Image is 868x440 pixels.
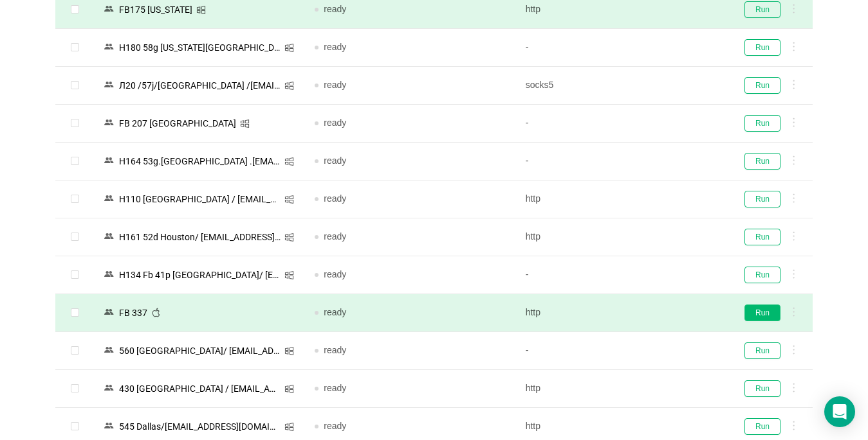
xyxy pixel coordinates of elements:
[284,384,294,394] i: icon: windows
[515,332,726,370] td: -
[744,342,780,359] button: Run
[324,42,346,52] span: ready
[324,383,346,393] span: ready
[744,380,780,397] button: Run
[744,1,780,18] button: Run
[515,105,726,143] td: -
[324,80,346,90] span: ready
[151,308,161,317] i: icon: apple
[284,233,294,242] i: icon: windows
[115,418,284,435] div: 545 Dallas/[EMAIL_ADDRESS][DOMAIN_NAME]
[115,39,284,56] div: Н180 58g [US_STATE][GEOGRAPHIC_DATA]/ [EMAIL_ADDRESS][DOMAIN_NAME]
[515,370,726,408] td: http
[744,267,780,283] button: Run
[115,304,151,321] div: FB 337
[824,396,855,427] div: Open Intercom Messenger
[324,231,346,242] span: ready
[744,77,780,94] button: Run
[324,118,346,128] span: ready
[115,191,284,207] div: Н110 [GEOGRAPHIC_DATA] / [EMAIL_ADDRESS][DOMAIN_NAME]
[744,153,780,170] button: Run
[284,346,294,356] i: icon: windows
[115,77,284,94] div: Л20 /57j/[GEOGRAPHIC_DATA] /[EMAIL_ADDRESS][DOMAIN_NAME]
[744,418,780,435] button: Run
[240,119,250,128] i: icon: windows
[515,180,726,218] td: http
[115,267,284,283] div: Н134 Fb 41p [GEOGRAPHIC_DATA]/ [EMAIL_ADDRESS][DOMAIN_NAME] [1]
[324,193,346,204] span: ready
[324,269,346,279] span: ready
[515,218,726,256] td: http
[515,294,726,332] td: http
[744,229,780,245] button: Run
[744,304,780,321] button: Run
[284,270,294,280] i: icon: windows
[324,307,346,317] span: ready
[324,155,346,166] span: ready
[515,29,726,67] td: -
[324,345,346,355] span: ready
[115,380,284,397] div: 430 [GEOGRAPHIC_DATA] / [EMAIL_ADDRESS][DOMAIN_NAME]
[515,256,726,294] td: -
[284,422,294,432] i: icon: windows
[196,5,206,15] i: icon: windows
[115,1,196,18] div: FB175 [US_STATE]
[115,153,284,170] div: Н164 53g.[GEOGRAPHIC_DATA] .[EMAIL_ADDRESS][DOMAIN_NAME]
[115,229,284,245] div: Н161 52d Houston/ [EMAIL_ADDRESS][DOMAIN_NAME]
[744,39,780,56] button: Run
[284,81,294,91] i: icon: windows
[324,421,346,431] span: ready
[515,143,726,180] td: -
[284,43,294,53] i: icon: windows
[515,67,726,105] td: socks5
[744,115,780,132] button: Run
[324,4,346,14] span: ready
[115,342,284,359] div: 560 [GEOGRAPHIC_DATA]/ [EMAIL_ADDRESS][DOMAIN_NAME]
[284,195,294,204] i: icon: windows
[744,191,780,207] button: Run
[284,157,294,166] i: icon: windows
[115,115,240,132] div: FB 207 [GEOGRAPHIC_DATA]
